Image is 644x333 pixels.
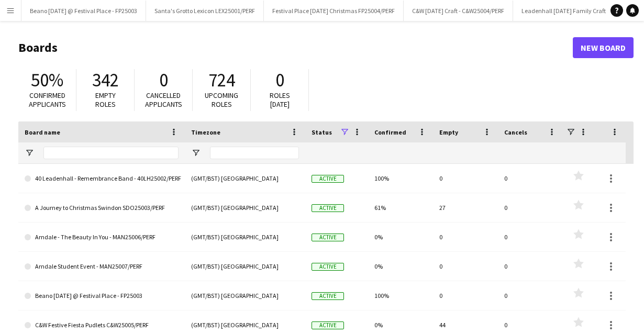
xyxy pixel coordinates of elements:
[25,281,179,310] a: Beano [DATE] @ Festival Place - FP25003
[159,69,168,92] span: 0
[439,128,458,136] span: Empty
[205,91,238,109] span: Upcoming roles
[185,252,305,281] div: (GMT/BST) [GEOGRAPHIC_DATA]
[25,252,179,281] a: Arndale Student Event - MAN25007/PERF
[374,128,406,136] span: Confirmed
[433,252,498,281] div: 0
[312,321,344,329] span: Active
[21,1,146,21] button: Beano [DATE] @ Festival Place - FP25003
[498,193,563,222] div: 0
[433,193,498,222] div: 27
[312,292,344,300] span: Active
[208,69,235,92] span: 724
[312,175,344,183] span: Active
[498,223,563,251] div: 0
[312,263,344,271] span: Active
[25,128,60,136] span: Board name
[92,69,119,92] span: 342
[368,252,433,281] div: 0%
[433,223,498,251] div: 0
[25,193,179,223] a: A Journey to Christmas Swindon SDO25003/PERF
[25,148,34,158] button: Open Filter Menu
[185,164,305,193] div: (GMT/BST) [GEOGRAPHIC_DATA]
[433,281,498,310] div: 0
[573,37,634,58] a: New Board
[18,40,573,56] h1: Boards
[185,223,305,251] div: (GMT/BST) [GEOGRAPHIC_DATA]
[312,234,344,241] span: Active
[145,91,182,109] span: Cancelled applicants
[312,204,344,212] span: Active
[95,91,116,109] span: Empty roles
[504,128,527,136] span: Cancels
[275,69,284,92] span: 0
[368,223,433,251] div: 0%
[433,164,498,193] div: 0
[31,69,63,92] span: 50%
[25,223,179,252] a: Arndale - The Beauty In You - MAN25006/PERF
[368,281,433,310] div: 100%
[210,147,299,159] input: Timezone Filter Input
[498,281,563,310] div: 0
[191,128,220,136] span: Timezone
[368,193,433,222] div: 61%
[498,252,563,281] div: 0
[264,1,404,21] button: Festival Place [DATE] Christmas FP25004/PERF
[498,164,563,193] div: 0
[29,91,66,109] span: Confirmed applicants
[312,128,332,136] span: Status
[43,147,179,159] input: Board name Filter Input
[25,164,179,193] a: 40 Leadenhall - Remembrance Band - 40LH25002/PERF
[404,1,513,21] button: C&W [DATE] Craft - C&W25004/PERF
[185,281,305,310] div: (GMT/BST) [GEOGRAPHIC_DATA]
[270,91,290,109] span: Roles [DATE]
[146,1,264,21] button: Santa's Grotto Lexicon LEX25001/PERF
[185,193,305,222] div: (GMT/BST) [GEOGRAPHIC_DATA]
[368,164,433,193] div: 100%
[191,148,201,158] button: Open Filter Menu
